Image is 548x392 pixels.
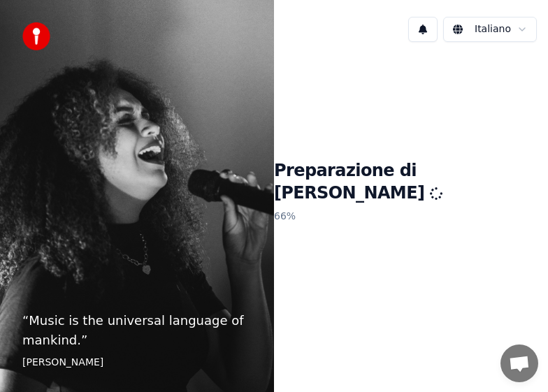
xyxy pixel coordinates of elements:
footer: [PERSON_NAME] [22,356,252,370]
p: 66 % [274,204,548,229]
img: youka [22,22,50,50]
p: “ Music is the universal language of mankind. ” [22,311,252,350]
div: Aprire la chat [500,344,538,382]
h1: Preparazione di [PERSON_NAME] [274,160,548,205]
